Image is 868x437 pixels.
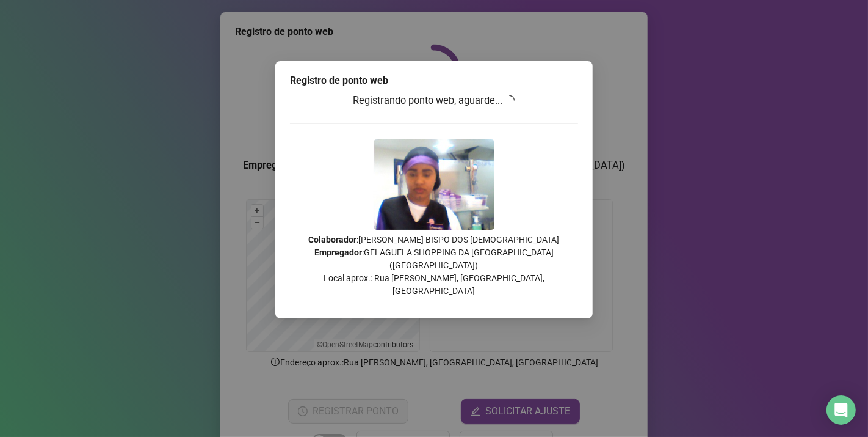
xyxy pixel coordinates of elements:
[314,248,362,257] strong: Empregador
[290,93,578,109] h3: Registrando ponto web, aguarde...
[374,139,494,230] img: Z
[826,395,856,425] div: Open Intercom Messenger
[290,73,578,88] div: Registro de ponto web
[290,233,578,298] p: : [PERSON_NAME] BISPO DOS [DEMOGRAPHIC_DATA] : GELAGUELA SHOPPING DA [GEOGRAPHIC_DATA] ([GEOGRAPH...
[505,95,516,106] span: loading
[309,235,357,244] strong: Colaborador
